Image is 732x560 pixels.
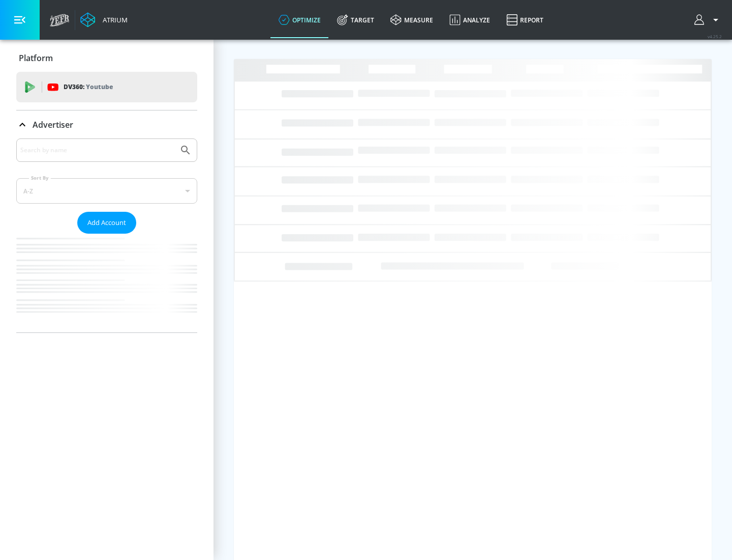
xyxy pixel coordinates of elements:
p: Platform [19,52,53,64]
div: Atrium [99,15,128,24]
div: Advertiser [16,110,197,139]
div: DV360: Youtube [16,72,197,102]
button: Add Account [77,212,136,234]
a: optimize [270,2,329,38]
div: Platform [16,44,197,72]
div: Advertiser [16,138,197,332]
span: Add Account [87,217,126,229]
span: v 4.25.2 [708,34,722,39]
nav: list of Advertiser [16,234,197,332]
p: DV360: [64,81,113,93]
div: A-Z [16,178,197,204]
p: Advertiser [33,119,73,130]
a: Atrium [80,12,128,27]
a: Target [329,2,382,38]
input: Search by name [20,144,174,157]
a: Analyze [441,2,498,38]
p: Youtube [86,81,113,92]
a: Report [498,2,552,38]
label: Sort By [29,175,51,181]
a: measure [382,2,441,38]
